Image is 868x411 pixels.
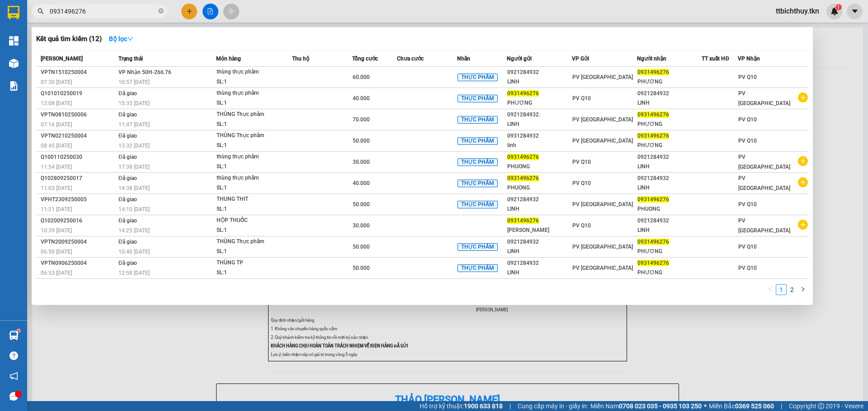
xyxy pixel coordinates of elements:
div: VPTN0810250006 [41,110,116,120]
span: PV Q10 [572,180,591,186]
span: 0931496276 [507,90,539,97]
span: down [127,36,133,42]
button: Bộ lọcdown [102,32,141,46]
span: 06:50 [DATE] [41,249,72,255]
div: SL: 1 [217,226,284,236]
span: 12:58 [DATE] [118,270,150,276]
span: Tổng cước [352,55,378,62]
div: Q102809250017 [41,174,116,183]
div: THÙNG Thực phẩm [217,237,284,247]
span: 11:47 [DATE] [118,121,150,128]
span: 0931496276 [507,175,539,181]
span: Đã giao [118,154,137,160]
span: Đã giao [118,133,137,139]
span: THỰC PHẨM [458,95,498,103]
div: LINH [507,247,571,256]
li: 2 [787,284,797,295]
div: LINH [507,268,571,277]
span: PV Q10 [572,95,591,102]
span: Đã giao [118,196,137,203]
div: [PERSON_NAME] [507,226,571,235]
span: 50.000 [353,138,370,144]
span: Người gửi [507,55,532,62]
span: THỰC PHẨM [458,116,498,124]
div: SL: 1 [217,98,284,108]
span: 0931496276 [637,196,669,203]
div: Q102009250016 [41,216,116,226]
div: thùng thực phẩm [217,173,284,183]
div: LINH [507,204,571,214]
span: close-circle [158,7,164,16]
div: 0921284932 [507,195,571,204]
span: 11:03 [DATE] [41,185,72,191]
span: THỰC PHẨM [458,180,498,188]
div: HỘP THUỐC [217,216,284,226]
div: VPTN1510250004 [41,68,116,77]
span: PV Q10 [738,116,757,123]
span: 08:45 [DATE] [41,143,72,149]
div: SL: 1 [217,183,284,193]
span: 0931496276 [507,217,539,224]
div: LINH [637,183,702,193]
span: PV [GEOGRAPHIC_DATA] [738,217,790,234]
div: THÙNG TP [217,258,284,268]
span: 70.000 [353,116,370,123]
div: 0921284932 [507,237,571,247]
div: 0921284932 [507,68,571,77]
span: right [800,286,806,292]
span: 17:38 [DATE] [118,164,150,170]
div: SL: 1 [217,162,284,172]
span: VP Nhận [738,55,760,62]
span: PV [GEOGRAPHIC_DATA] [572,265,633,271]
span: 0931496276 [637,111,669,118]
span: Món hàng [216,55,241,62]
div: SL: 1 [217,247,284,257]
div: thùng thực phẩm [217,88,284,98]
div: LINH [507,77,571,87]
div: SL: 1 [217,141,284,151]
span: PV [GEOGRAPHIC_DATA] [572,74,633,80]
div: LINH [637,226,702,235]
span: [PERSON_NAME] [41,55,83,62]
div: THÙNG Thực phẩm [217,110,284,120]
span: PV [GEOGRAPHIC_DATA] [572,116,633,123]
button: left [765,284,776,295]
img: solution-icon [9,81,19,91]
div: Q100110250030 [41,152,116,162]
span: 0931496276 [637,133,669,139]
span: 10:39 [DATE] [41,227,72,234]
div: 0931284932 [507,131,571,141]
span: 12:08 [DATE] [41,100,72,106]
strong: Bộ lọc [109,35,133,42]
span: plus-circle [798,156,808,166]
div: 0921284932 [637,152,702,162]
span: notification [9,372,18,380]
span: Đã giao [118,90,137,97]
span: 50.000 [353,244,370,250]
span: PV Q10 [572,159,591,165]
span: THỰC PHẨM [458,158,498,166]
span: 14:25 [DATE] [118,227,150,234]
span: PV [GEOGRAPHIC_DATA] [572,201,633,208]
span: plus-circle [798,177,808,187]
div: PHƯƠNG [637,268,702,277]
div: SL: 1 [217,268,284,278]
div: VPTN0906250004 [41,259,116,268]
span: PV Q10 [738,138,757,144]
span: THỰC PHẨM [458,243,498,251]
div: thùng thực phẩm [217,67,284,77]
div: LINH [637,162,702,171]
div: SL: 1 [217,120,284,129]
div: PHƯƠNG [507,98,571,108]
span: THỰC PHẨM [458,264,498,272]
li: Previous Page [765,284,776,295]
a: 1 [776,285,786,295]
span: 0931496276 [507,154,539,160]
img: dashboard-icon [9,36,19,46]
div: PHUONG [637,204,702,214]
span: PV Q10 [738,244,757,250]
span: Trạng thái [118,55,143,62]
h3: Kết quả tìm kiếm ( 12 ) [36,34,102,44]
div: PHUONG [507,183,571,193]
img: warehouse-icon [9,331,19,340]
